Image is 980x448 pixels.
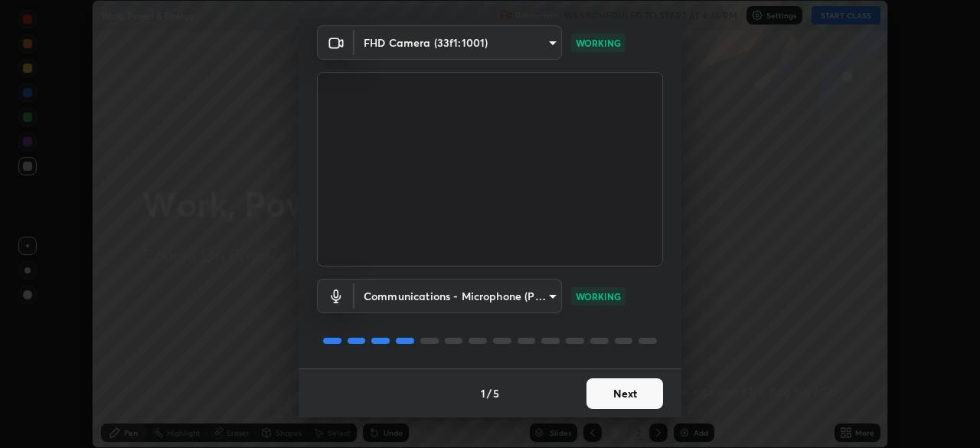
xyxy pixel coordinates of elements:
div: FHD Camera (33f1:1001) [354,25,562,60]
p: WORKING [576,36,621,50]
h4: / [487,385,492,401]
h4: 5 [493,385,499,401]
button: Next [586,378,663,409]
h4: 1 [481,385,485,401]
p: WORKING [576,289,621,303]
div: FHD Camera (33f1:1001) [354,279,562,313]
